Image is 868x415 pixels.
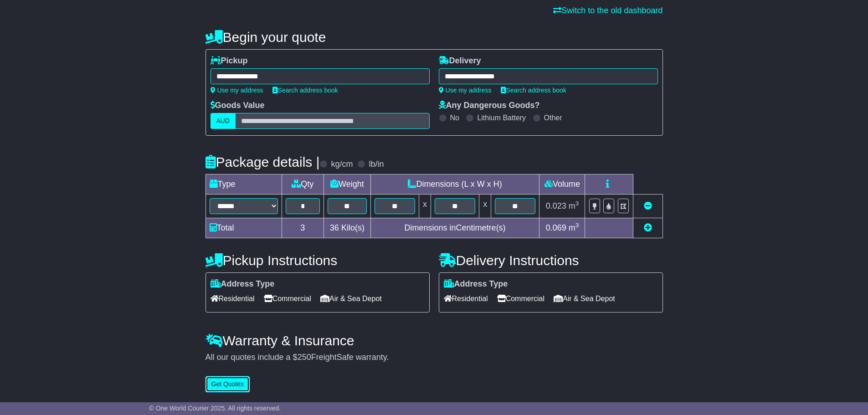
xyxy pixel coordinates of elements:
td: Dimensions (L x W x H) [370,174,539,195]
td: Qty [282,174,324,195]
sup: 3 [575,200,579,207]
span: 0.069 [546,223,566,232]
span: Residential [444,292,488,306]
button: Get Quotes [205,376,250,392]
h4: Package details | [205,154,320,169]
label: Other [544,113,562,122]
a: Remove this item [644,201,652,210]
div: All our quotes include a $ FreightSafe warranty. [205,353,663,363]
span: Residential [211,292,255,306]
td: Weight [324,174,371,195]
h4: Delivery Instructions [439,253,663,268]
a: Search address book [501,87,566,94]
td: x [479,195,491,218]
td: Volume [539,174,585,195]
label: Any Dangerous Goods? [439,101,540,111]
a: Search address book [272,87,338,94]
td: x [419,195,431,218]
span: Commercial [497,292,544,306]
a: Add new item [644,223,652,232]
td: Type [205,174,282,195]
label: lb/in [369,159,384,169]
label: Pickup [211,56,248,66]
td: Total [205,218,282,238]
label: kg/cm [331,159,353,169]
label: No [450,113,459,122]
a: Use my address [211,87,263,94]
label: Address Type [211,279,275,289]
h4: Begin your quote [205,30,663,45]
label: Delivery [439,56,481,66]
span: 250 [298,353,311,362]
span: Air & Sea Depot [554,292,615,306]
label: Goods Value [211,101,265,111]
label: Lithium Battery [477,113,526,122]
td: Dimensions in Centimetre(s) [370,218,539,238]
label: Address Type [444,279,508,289]
a: Use my address [439,87,492,94]
td: Kilo(s) [324,218,371,238]
span: Air & Sea Depot [320,292,382,306]
label: AUD [211,113,236,129]
sup: 3 [575,222,579,229]
a: Switch to the old dashboard [553,6,663,15]
h4: Pickup Instructions [205,253,430,268]
span: m [569,201,579,210]
h4: Warranty & Insurance [205,333,663,348]
span: m [569,223,579,232]
td: 3 [282,218,324,238]
span: © One World Courier 2025. All rights reserved. [149,405,281,412]
span: Commercial [264,292,311,306]
span: 0.023 [546,201,566,210]
span: 36 [330,223,339,232]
